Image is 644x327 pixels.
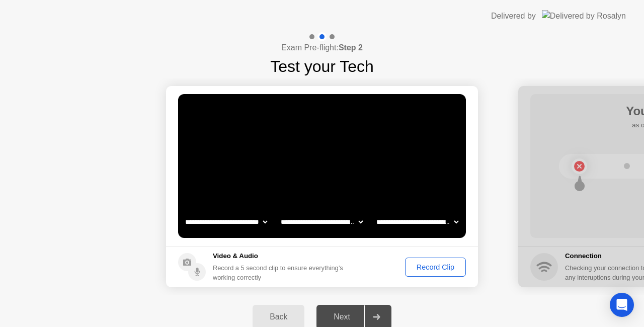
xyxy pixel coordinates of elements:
select: Available microphones [374,212,460,232]
button: Record Clip [405,258,466,277]
div: Back [256,312,301,321]
div: Next [319,312,364,321]
div: Record a 5 second clip to ensure everything’s working correctly [213,263,347,282]
select: Available speakers [279,212,365,232]
div: Record Clip [409,263,462,271]
div: Open Intercom Messenger [610,293,634,317]
img: Delivered by Rosalyn [542,10,626,22]
h1: Test your Tech [270,54,374,78]
b: Step 2 [339,43,363,52]
div: Delivered by [491,10,536,22]
h4: Exam Pre-flight: [281,42,363,54]
select: Available cameras [183,212,269,232]
h5: Video & Audio [213,251,347,261]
